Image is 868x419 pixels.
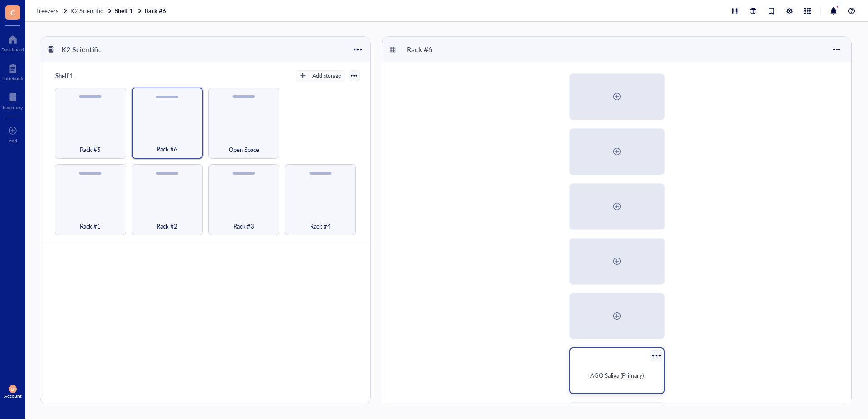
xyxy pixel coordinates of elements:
span: Rack #6 [157,144,178,154]
div: Add [9,138,17,143]
span: Freezers [36,6,59,15]
button: Add storage [296,70,345,81]
div: Rack #6 [403,42,457,57]
span: C [10,7,15,18]
span: LP [10,387,15,392]
span: Rack #1 [80,221,101,231]
div: Add storage [312,72,341,80]
div: Inventory [3,105,23,110]
a: Notebook [2,61,23,81]
span: Rack #4 [310,221,331,231]
span: Rack #2 [157,221,178,231]
div: K2 Scientific [57,42,112,57]
span: Rack #5 [80,145,101,155]
div: Dashboard [1,47,24,52]
div: Account [4,393,22,399]
a: Inventory [3,90,23,110]
a: Shelf 1Rack #6 [115,7,168,15]
span: Open Space [229,145,259,155]
span: AGO Saliva (Primary) [590,371,644,380]
a: Freezers [36,7,69,15]
a: Dashboard [1,32,24,52]
span: Rack #3 [233,221,254,231]
span: K2 Scientific [70,6,103,15]
div: Shelf 1 [51,69,106,82]
a: K2 Scientific [70,7,113,15]
div: Notebook [2,76,23,81]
